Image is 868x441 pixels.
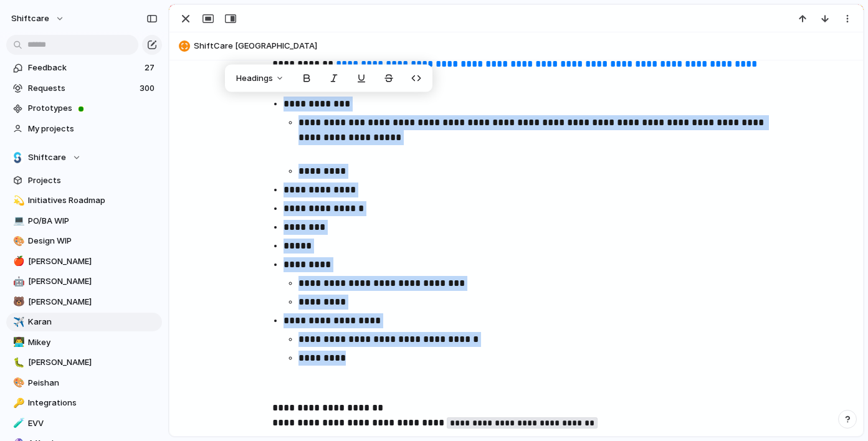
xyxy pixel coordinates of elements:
button: Headings [229,69,292,88]
span: 300 [140,82,157,95]
span: [PERSON_NAME] [28,296,158,308]
div: 🍎 [13,254,22,268]
button: Shiftcare [6,148,162,167]
div: 🔑 [13,396,22,410]
span: Feedback [28,62,141,74]
a: 🎨Design WIP [6,232,162,250]
button: 💻 [11,215,24,227]
div: 🐛 [13,356,22,370]
span: Initiatives Roadmap [28,194,158,207]
a: 🍎[PERSON_NAME] [6,252,162,271]
span: Requests [28,82,136,95]
div: 🎨 [13,376,22,390]
button: 🐻 [11,296,24,308]
button: 👨‍💻 [11,336,24,349]
div: 🧪 [13,416,22,430]
button: 🧪 [11,417,24,430]
div: 💻 [13,214,22,228]
button: 🎨 [11,377,24,389]
span: Prototypes [28,102,158,115]
div: 💫 [13,194,22,208]
a: Prototypes [6,99,162,118]
button: shiftcare [6,9,71,29]
a: Requests300 [6,79,162,98]
span: ShiftCare [GEOGRAPHIC_DATA] [194,40,857,52]
div: 🤖 [13,275,22,289]
button: 💫 [11,194,24,207]
span: Projects [28,174,158,187]
a: 💻PO/BA WIP [6,212,162,230]
a: ✈️Karan [6,313,162,331]
a: 🔑Integrations [6,394,162,412]
a: My projects [6,120,162,138]
span: Peishan [28,377,158,389]
button: 🤖 [11,275,24,288]
a: 🐻[PERSON_NAME] [6,293,162,311]
a: 🧪EVV [6,414,162,433]
a: 🤖[PERSON_NAME] [6,272,162,291]
span: My projects [28,123,158,135]
span: Integrations [28,397,158,409]
span: Headings [236,72,273,85]
div: 🎨 [13,234,22,249]
a: 👨‍💻Mikey [6,333,162,352]
span: [PERSON_NAME] [28,356,158,369]
div: 🐻 [13,295,22,309]
span: Karan [28,316,158,328]
button: 🍎 [11,255,24,268]
span: EVV [28,417,158,430]
span: 27 [145,62,157,74]
span: shiftcare [11,12,49,25]
a: 🐛[PERSON_NAME] [6,353,162,372]
span: [PERSON_NAME] [28,255,158,268]
button: ShiftCare [GEOGRAPHIC_DATA] [175,36,857,56]
div: ✈️ [13,315,22,330]
span: Design WIP [28,235,158,247]
a: Feedback27 [6,59,162,77]
a: Projects [6,171,162,190]
button: 🔑 [11,397,24,409]
span: PO/BA WIP [28,215,158,227]
span: Mikey [28,336,158,349]
span: Shiftcare [28,151,66,164]
a: 🎨Peishan [6,374,162,392]
div: 👨‍💻 [13,335,22,349]
button: 🎨 [11,235,24,247]
button: 🐛 [11,356,24,369]
span: [PERSON_NAME] [28,275,158,288]
button: ✈️ [11,316,24,328]
a: 💫Initiatives Roadmap [6,191,162,210]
